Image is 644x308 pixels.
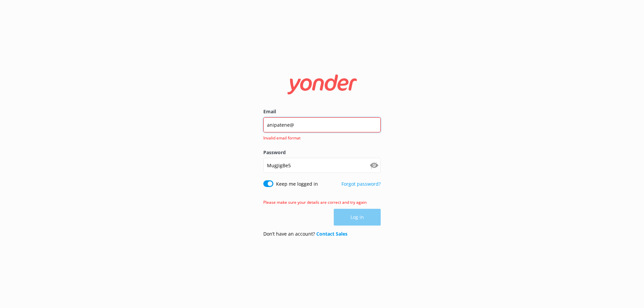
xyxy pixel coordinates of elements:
[263,117,381,132] input: user@emailaddress.com
[316,231,347,237] a: Contact Sales
[263,199,367,205] span: Please make sure your details are correct and try again
[341,181,381,187] a: Forgot password?
[367,159,381,172] button: Show password
[263,108,381,115] label: Email
[263,149,381,156] label: Password
[263,230,347,238] p: Don’t have an account?
[263,135,377,141] span: Invalid email format
[276,180,318,188] label: Keep me logged in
